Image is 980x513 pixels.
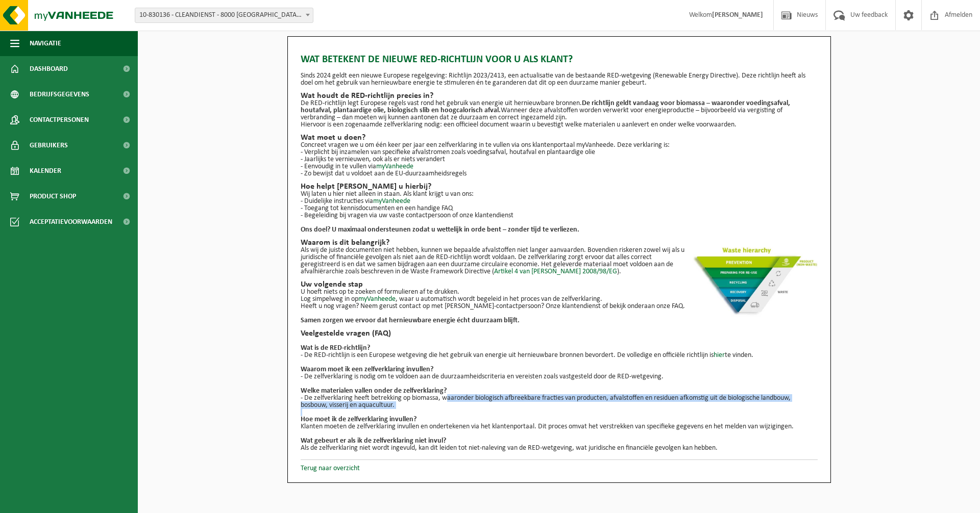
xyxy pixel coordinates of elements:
[301,445,818,452] p: Als de zelfverklaring niet wordt ingevuld, kan dit leiden tot niet-naleving van de RED-wetgeving,...
[301,134,818,142] h2: Wat moet u doen?
[301,100,818,121] p: De RED-richtlijn legt Europese regels vast rond het gebruik van energie uit hernieuwbare bronnen....
[301,226,579,234] strong: Ons doel? U maximaal ondersteunen zodat u wettelijk in orde bent – zonder tijd te verliezen.
[301,289,818,303] p: U hoeft niets op te zoeken of formulieren af te drukken. Log simpelweg in op , waar u automatisch...
[712,11,763,19] strong: [PERSON_NAME]
[358,295,396,303] a: myVanheede
[30,31,61,56] span: Navigatie
[301,121,818,129] p: Hiervoor is een zogenaamde zelfverklaring nodig: een officieel document waarin u bevestigt welke ...
[30,107,89,133] span: Contactpersonen
[301,205,818,212] p: - Toegang tot kennisdocumenten en een handige FAQ
[30,184,76,209] span: Product Shop
[376,163,413,170] a: myVanheede
[373,197,410,205] a: myVanheede
[30,82,89,107] span: Bedrijfsgegevens
[301,191,818,198] p: Wij laten u hier niet alleen in staan. Als klant krijgt u van ons:
[301,149,818,156] p: - Verplicht bij inzamelen van specifieke afvalstromen zoals voedingsafval, houtafval en plantaard...
[301,239,818,247] h2: Waarom is dit belangrijk?
[301,317,520,324] b: Samen zorgen we ervoor dat hernieuwbare energie écht duurzaam blijft.
[301,352,818,359] p: - De RED-richtlijn is een Europese wetgeving die het gebruik van energie uit hernieuwbare bronnen...
[301,423,818,430] p: Klanten moeten de zelfverklaring invullen en ondertekenen via het klantenportaal. Dit proces omva...
[135,8,313,22] span: 10-830136 - CLEANDIENST - 8000 BRUGGE, PATHOEKEWEG 48
[301,303,818,310] p: Heeft u nog vragen? Neem gerust contact op met [PERSON_NAME]-contactpersoon? Onze klantendienst o...
[301,212,818,219] p: - Begeleiding bij vragen via uw vaste contactpersoon of onze klantendienst
[301,183,818,191] h2: Hoe helpt [PERSON_NAME] u hierbij?
[301,395,818,409] p: - De zelfverklaring heeft betrekking op biomassa, waaronder biologisch afbreekbare fracties van p...
[301,329,818,338] h2: Veelgestelde vragen (FAQ)
[30,158,61,184] span: Kalender
[301,465,360,472] a: Terug naar overzicht
[30,133,68,158] span: Gebruikers
[301,72,818,87] p: Sinds 2024 geldt een nieuwe Europese regelgeving: Richtlijn 2023/2413, een actualisatie van de be...
[301,387,447,395] b: Welke materialen vallen onder de zelfverklaring?
[301,437,446,445] b: Wat gebeurt er als ik de zelfverklaring niet invul?
[301,416,416,423] b: Hoe moet ik de zelfverklaring invullen?
[301,99,790,114] strong: De richtlijn geldt vandaag voor biomassa – waaronder voedingsafval, houtafval, plantaardige olie,...
[301,373,818,380] p: - De zelfverklaring is nodig om te voldoen aan de duurzaamheidscriteria en vereisten zoals vastge...
[30,209,112,235] span: Acceptatievoorwaarden
[135,8,313,23] span: 10-830136 - CLEANDIENST - 8000 BRUGGE, PATHOEKEWEG 48
[301,52,573,67] span: Wat betekent de nieuwe RED-richtlijn voor u als klant?
[301,344,370,352] b: Wat is de RED-richtlijn?
[714,351,725,359] a: hier
[30,56,68,82] span: Dashboard
[301,156,818,163] p: - Jaarlijks te vernieuwen, ook als er niets verandert
[301,170,818,177] p: - Zo bewijst dat u voldoet aan de EU-duurzaamheidsregels
[301,198,818,205] p: - Duidelijke instructies via
[301,163,818,170] p: - Eenvoudig in te vullen via
[301,142,818,149] p: Concreet vragen we u om één keer per jaar een zelfverklaring in te vullen via ons klantenportaal ...
[494,268,617,275] a: Artikel 4 van [PERSON_NAME] 2008/98/EG
[301,92,818,100] h2: Wat houdt de RED-richtlijn precies in?
[301,247,818,275] p: Als wij de juiste documenten niet hebben, kunnen we bepaalde afvalstoffen niet langer aanvaarden....
[301,280,818,289] h2: Uw volgende stap
[301,366,433,373] b: Waarom moet ik een zelfverklaring invullen?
